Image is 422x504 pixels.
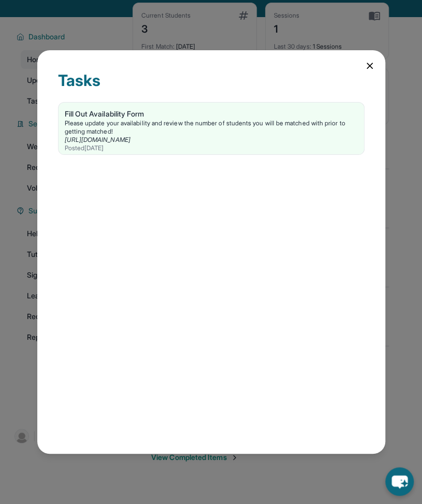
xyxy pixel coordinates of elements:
button: chat-button [385,467,414,496]
div: Fill Out Availability Form [65,109,358,119]
div: Please update your availability and review the number of students you will be matched with prior ... [65,119,358,136]
a: Fill Out Availability FormPlease update your availability and review the number of students you w... [59,103,364,154]
div: Tasks [58,71,365,102]
div: Posted [DATE] [65,144,358,152]
a: [URL][DOMAIN_NAME] [65,136,130,143]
